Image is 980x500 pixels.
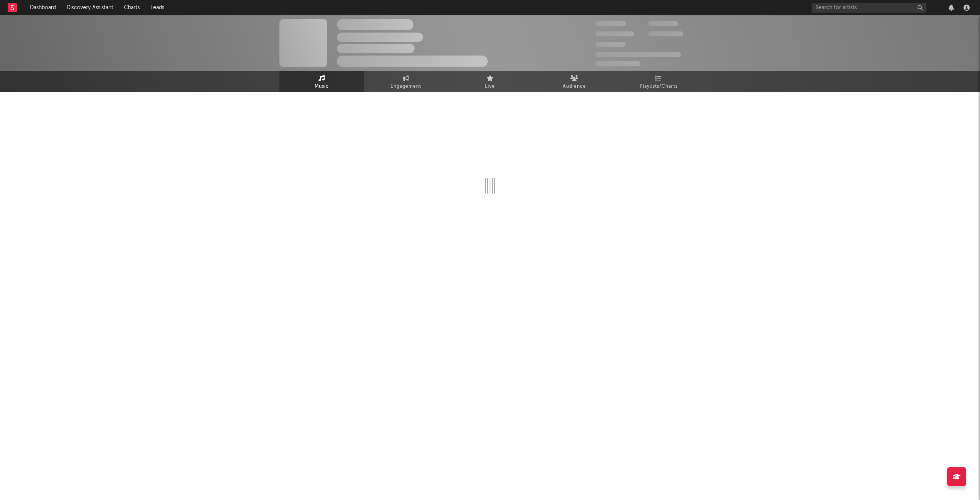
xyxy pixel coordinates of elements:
[448,71,532,92] a: Live
[595,42,626,47] span: 100.000
[648,31,683,36] span: 1.000.000
[648,21,678,26] span: 100.000
[595,21,626,26] span: 300.000
[595,31,634,36] span: 50.000.000
[485,82,495,91] span: Live
[279,71,364,92] a: Music
[595,61,640,66] span: Jump Score: 85.0
[364,71,448,92] a: Engagement
[315,82,329,91] span: Music
[563,82,586,91] span: Audience
[616,71,701,92] a: Playlists/Charts
[390,82,421,91] span: Engagement
[532,71,616,92] a: Audience
[595,52,681,57] span: 50.000.000 Monthly Listeners
[812,3,926,13] input: Search for artists
[640,82,678,91] span: Playlists/Charts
